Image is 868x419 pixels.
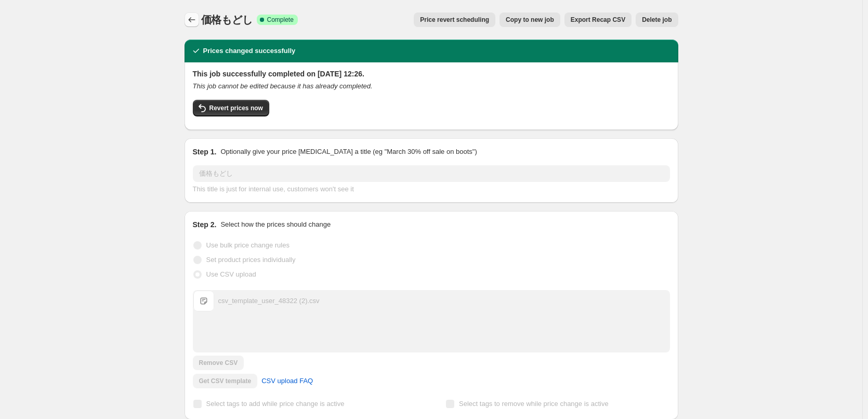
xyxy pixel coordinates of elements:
[193,147,217,157] h2: Step 1.
[193,165,670,182] input: 30% off holiday sale
[193,69,670,79] h2: This job successfully completed on [DATE] 12:26.
[459,400,609,408] span: Select tags to remove while price change is active
[220,219,331,230] p: Select how the prices should change
[261,376,313,386] span: CSV upload FAQ
[642,16,672,24] span: Delete job
[636,12,678,27] button: Delete job
[267,16,294,24] span: Complete
[203,46,296,56] h2: Prices changed successfully
[185,12,199,27] button: Price change jobs
[193,185,354,193] span: This title is just for internal use, customers won't see it
[193,82,373,90] i: This job cannot be edited because it has already completed.
[220,147,477,157] p: Optionally give your price [MEDICAL_DATA] a title (eg "March 30% off sale on boots")
[209,104,263,112] span: Revert prices now
[193,219,217,230] h2: Step 2.
[499,12,560,27] button: Copy to new job
[206,270,256,278] span: Use CSV upload
[201,14,253,25] span: 価格もどし
[193,100,269,116] button: Revert prices now
[255,373,319,389] a: CSV upload FAQ
[414,12,495,27] button: Price revert scheduling
[420,16,489,24] span: Price revert scheduling
[218,296,320,306] div: csv_template_user_48322 (2).csv
[506,16,554,24] span: Copy to new job
[206,400,345,408] span: Select tags to add while price change is active
[564,12,632,27] button: Export Recap CSV
[206,241,290,249] span: Use bulk price change rules
[206,256,296,264] span: Set product prices individually
[571,16,625,24] span: Export Recap CSV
